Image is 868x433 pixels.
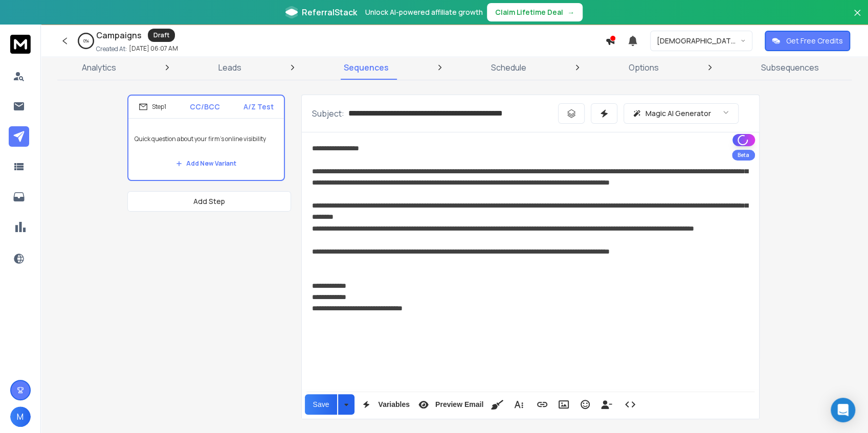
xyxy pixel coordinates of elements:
[624,103,739,124] button: Magic AI Generator
[414,394,485,415] button: Preview Email
[168,153,244,174] button: Add New Variant
[338,55,395,80] a: Sequences
[190,102,220,112] p: CC/BCC
[646,108,711,119] p: Magic AI Generator
[127,191,291,212] button: Add Step
[851,6,864,31] button: Close banner
[365,7,483,17] p: Unlock AI-powered affiliate growth
[554,394,573,415] button: Insert Image (Ctrl+P)
[129,44,178,53] p: [DATE] 06:07 AM
[491,61,526,74] p: Schedule
[96,29,142,41] h1: Campaigns
[243,102,274,112] p: A/Z Test
[218,61,241,74] p: Leads
[82,61,116,74] p: Analytics
[83,38,89,44] p: 0 %
[755,55,825,80] a: Subsequences
[357,394,412,415] button: Variables
[831,398,855,422] div: Open Intercom Messenger
[732,150,755,161] div: Beta
[622,55,665,80] a: Options
[302,6,357,18] span: ReferralStack
[567,7,574,17] span: →
[135,125,278,153] p: Quick question about your firm’s online visibility
[485,55,532,80] a: Schedule
[620,394,640,415] button: Code View
[575,394,595,415] button: Emoticons
[10,406,31,427] button: M
[344,61,389,74] p: Sequences
[761,61,819,74] p: Subsequences
[597,394,616,415] button: Insert Unsubscribe Link
[376,400,412,409] span: Variables
[212,55,248,80] a: Leads
[657,36,740,46] p: [DEMOGRAPHIC_DATA][PERSON_NAME]
[765,31,850,51] button: Get Free Credits
[532,394,552,415] button: Insert Link (Ctrl+K)
[629,61,659,74] p: Options
[487,3,583,21] button: Claim Lifetime Deal→
[96,45,127,53] p: Created At:
[433,400,485,409] span: Preview Email
[312,107,344,120] p: Subject:
[305,394,338,415] button: Save
[148,29,175,42] div: Draft
[509,394,528,415] button: More Text
[127,95,285,181] li: Step1CC/BCCA/Z TestQuick question about your firm’s online visibilityAdd New Variant
[76,55,122,80] a: Analytics
[786,36,843,46] p: Get Free Credits
[139,102,166,111] div: Step 1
